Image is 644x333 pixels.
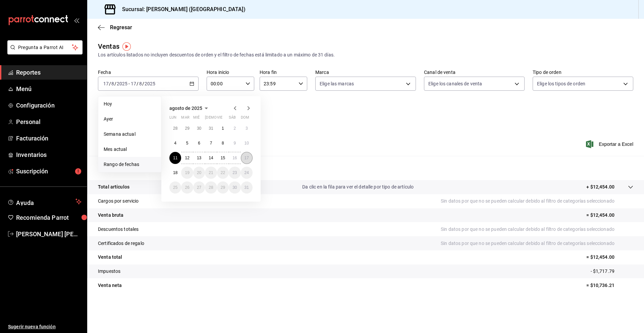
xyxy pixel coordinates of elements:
[209,185,213,190] abbr: 28 de agosto de 2025
[533,70,633,75] label: Tipo de orden
[209,126,213,131] abbr: 31 de julio de 2025
[98,212,123,219] p: Venta bruta
[217,181,229,194] button: 29 de agosto de 2025
[169,167,181,179] button: 18 de agosto de 2025
[16,68,82,77] span: Reportes
[181,152,193,164] button: 12 de agosto de 2025
[245,170,249,175] abbr: 24 de agosto de 2025
[586,212,633,219] p: = $12,454.00
[185,156,189,160] abbr: 12 de agosto de 2025
[5,49,83,56] a: Pregunta a Parrot AI
[209,170,213,175] abbr: 21 de agosto de 2025
[205,115,245,122] abbr: jueves
[205,152,217,164] button: 14 de agosto de 2025
[16,150,82,159] span: Inventarios
[232,170,237,175] abbr: 23 de agosto de 2025
[130,81,137,86] input: --
[98,51,633,58] div: Los artículos listados no incluyen descuentos de orden y el filtro de fechas está limitado a un m...
[229,122,240,134] button: 2 de agosto de 2025
[104,161,156,168] span: Rango de fechas
[98,183,129,191] p: Total artículos
[217,167,229,179] button: 22 de agosto de 2025
[441,226,633,233] p: Sin datos por que no se pueden calcular debido al filtro de categorías seleccionado
[245,185,249,190] abbr: 31 de agosto de 2025
[185,170,189,175] abbr: 19 de agosto de 2025
[98,254,122,261] p: Venta total
[181,122,193,134] button: 29 de julio de 2025
[98,198,139,205] p: Cargos por servicio
[104,116,156,123] span: Ayer
[205,167,217,179] button: 21 de agosto de 2025
[173,156,177,160] abbr: 11 de agosto de 2025
[98,164,633,172] p: Resumen
[104,100,156,108] span: Hoy
[109,81,111,86] span: /
[210,141,212,145] abbr: 7 de agosto de 2025
[241,167,253,179] button: 24 de agosto de 2025
[537,80,585,87] span: Elige los tipos de orden
[197,156,201,160] abbr: 13 de agosto de 2025
[111,81,114,86] input: --
[104,146,156,153] span: Mes actual
[137,81,139,86] span: /
[229,115,236,122] abbr: sábado
[207,70,254,75] label: Hora inicio
[8,323,82,330] span: Sugerir nueva función
[110,24,132,31] span: Regresar
[586,282,633,289] p: = $10,736.21
[74,17,79,23] button: open_drawer_menu
[128,81,130,86] span: -
[217,122,229,134] button: 1 de agosto de 2025
[197,170,201,175] abbr: 20 de agosto de 2025
[173,170,177,175] abbr: 18 de agosto de 2025
[197,126,201,131] abbr: 30 de julio de 2025
[117,5,246,13] h3: Sucursal: [PERSON_NAME] ([GEOGRAPHIC_DATA])
[586,183,614,191] p: + $12,454.00
[233,141,236,145] abbr: 9 de agosto de 2025
[245,141,249,145] abbr: 10 de agosto de 2025
[193,181,205,194] button: 27 de agosto de 2025
[122,42,131,51] img: Tooltip marker
[260,70,307,75] label: Hora fin
[193,152,205,164] button: 13 de agosto de 2025
[205,181,217,194] button: 28 de agosto de 2025
[173,185,177,190] abbr: 25 de agosto de 2025
[205,137,217,149] button: 7 de agosto de 2025
[441,240,633,247] p: Sin datos por que no se pueden calcular debido al filtro de categorías seleccionado
[586,254,633,261] p: = $12,454.00
[229,152,240,164] button: 16 de agosto de 2025
[104,131,156,138] span: Semana actual
[181,137,193,149] button: 5 de agosto de 2025
[233,126,236,131] abbr: 2 de agosto de 2025
[193,167,205,179] button: 20 de agosto de 2025
[217,115,222,122] abbr: viernes
[142,81,144,86] span: /
[98,282,122,289] p: Venta neta
[169,152,181,164] button: 11 de agosto de 2025
[16,84,82,93] span: Menú
[221,185,225,190] abbr: 29 de agosto de 2025
[229,181,240,194] button: 30 de agosto de 2025
[209,156,213,160] abbr: 14 de agosto de 2025
[16,213,82,222] span: Recomienda Parrot
[302,183,414,191] p: Da clic en la fila para ver el detalle por tipo de artículo
[221,170,225,175] abbr: 22 de agosto de 2025
[241,122,253,134] button: 3 de agosto de 2025
[591,268,633,275] p: - $1,717.79
[185,126,189,131] abbr: 29 de julio de 2025
[169,104,210,112] button: agosto de 2025
[232,185,237,190] abbr: 30 de agosto de 2025
[241,181,253,194] button: 31 de agosto de 2025
[217,137,229,149] button: 8 de agosto de 2025
[222,126,224,131] abbr: 1 de agosto de 2025
[169,115,176,122] abbr: lunes
[229,167,240,179] button: 23 de agosto de 2025
[232,156,237,160] abbr: 16 de agosto de 2025
[16,198,73,206] span: Ayuda
[181,181,193,194] button: 26 de agosto de 2025
[18,44,72,51] span: Pregunta a Parrot AI
[98,70,199,75] label: Fecha
[428,80,482,87] span: Elige los canales de venta
[587,140,633,148] span: Exportar a Excel
[315,70,416,75] label: Marca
